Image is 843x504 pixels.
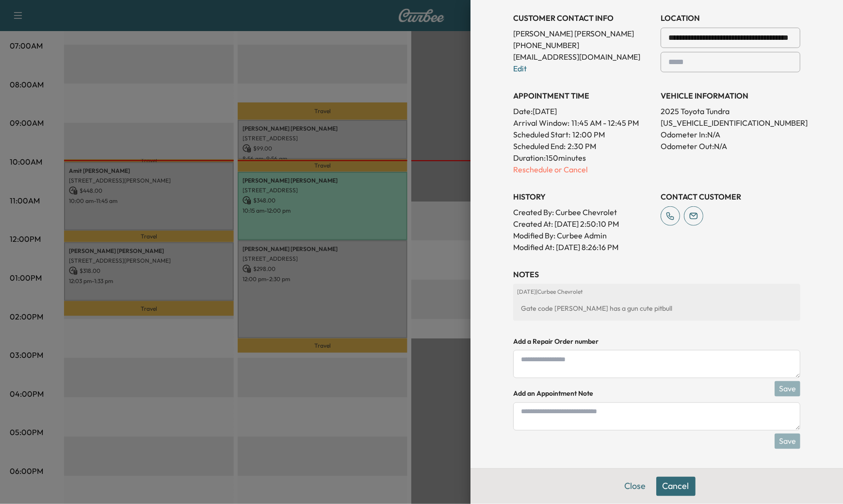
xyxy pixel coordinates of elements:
[513,105,653,117] p: Date: [DATE]
[513,336,800,346] h4: Add a Repair Order number
[567,140,596,152] p: 2:30 PM
[513,269,800,280] h3: NOTES
[513,12,653,24] h3: CUSTOMER CONTACT INFO
[618,477,652,496] button: Close
[513,117,653,129] p: Arrival Window:
[513,64,527,73] a: Edit
[513,152,653,164] p: Duration: 150 minutes
[656,477,696,496] button: Cancel
[517,288,796,296] p: [DATE] | Curbee Chevrolet
[513,51,653,63] p: [EMAIL_ADDRESS][DOMAIN_NAME]
[661,129,800,140] p: Odometer In: N/A
[513,39,653,51] p: [PHONE_NUMBER]
[513,28,653,39] p: [PERSON_NAME] [PERSON_NAME]
[513,389,800,399] h4: Add an Appointment Note
[661,90,800,101] h3: VEHICLE INFORMATION
[513,230,653,241] p: Modified By : Curbee Admin
[513,140,566,152] p: Scheduled End:
[661,105,800,117] p: 2025 Toyota Tundra
[517,300,796,317] div: Gate code [PERSON_NAME] has a gun cute pitbull
[661,191,800,202] h3: CONTACT CUSTOMER
[513,191,653,202] h3: History
[513,218,653,230] p: Created At : [DATE] 2:50:10 PM
[513,129,570,140] p: Scheduled Start:
[513,241,653,253] p: Modified At : [DATE] 8:26:16 PM
[513,206,653,218] p: Created By : Curbee Chevrolet
[513,90,653,101] h3: APPOINTMENT TIME
[661,12,800,24] h3: LOCATION
[661,117,800,129] p: [US_VEHICLE_IDENTIFICATION_NUMBER]
[661,140,800,152] p: Odometer Out: N/A
[571,117,639,129] span: 11:45 AM - 12:45 PM
[572,129,605,140] p: 12:00 PM
[513,164,653,175] p: Reschedule or Cancel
